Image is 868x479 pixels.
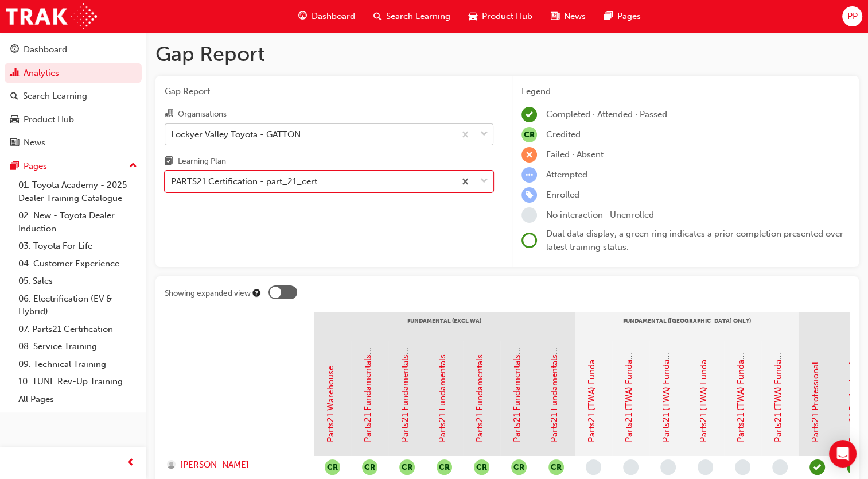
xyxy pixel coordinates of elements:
[14,176,142,207] a: 01. Toyota Academy - 2025 Dealer Training Catalogue
[617,10,641,23] span: Pages
[373,9,382,24] span: search-icon
[847,10,857,23] span: PP
[735,459,750,475] span: learningRecordVerb_NONE-icon
[178,109,227,120] div: Organisations
[5,132,142,153] a: News
[399,459,415,475] button: null-icon
[548,459,564,475] button: null-icon
[469,9,477,24] span: car-icon
[14,320,142,338] a: 07. Parts21 Certification
[623,459,639,475] span: learningRecordVerb_NONE-icon
[171,175,317,188] div: PARTS21 Certification - part_21_cert
[10,115,19,125] span: car-icon
[14,356,142,373] a: 09. Technical Training
[546,190,579,200] span: Enrolled
[546,109,667,119] span: Completed · Attended · Passed
[772,459,788,475] span: learningRecordVerb_NONE-icon
[14,272,142,290] a: 05. Sales
[575,312,799,341] div: Fundamental ([GEOGRAPHIC_DATA] only)
[14,237,142,255] a: 03. Toyota For Life
[14,255,142,273] a: 04. Customer Experience
[314,312,575,341] div: Fundamental (excl WA)
[5,109,142,130] a: Product Hub
[480,127,488,142] span: down-icon
[564,10,586,23] span: News
[546,210,654,220] span: No interaction · Unenrolled
[23,90,87,103] div: Search Learning
[24,136,45,149] div: News
[5,63,142,84] a: Analytics
[325,459,340,475] button: null-icon
[165,157,173,167] span: learningplan-icon
[482,10,532,23] span: Product Hub
[10,68,19,79] span: chart-icon
[165,109,173,119] span: organisation-icon
[842,6,862,26] button: PP
[546,129,581,140] span: Credited
[6,3,97,29] img: Trak
[129,159,137,173] span: up-icon
[546,169,587,180] span: Attempted
[14,338,142,356] a: 08. Service Training
[521,147,537,163] span: learningRecordVerb_FAIL-icon
[14,391,142,408] a: All Pages
[546,149,604,160] span: Failed · Absent
[521,207,537,223] span: learningRecordVerb_NONE-icon
[546,229,843,252] span: Dual data display; a green ring indicates a prior completion presented over latest training status.
[178,156,226,167] div: Learning Plan
[480,174,488,189] span: down-icon
[298,9,307,24] span: guage-icon
[5,39,142,60] a: Dashboard
[460,5,542,28] a: car-iconProduct Hub
[289,5,364,28] a: guage-iconDashboard
[551,9,559,24] span: news-icon
[521,187,537,203] span: learningRecordVerb_ENROLL-icon
[5,86,142,107] a: Search Learning
[14,290,142,320] a: 06. Electrification (EV & Hybrid)
[325,366,336,442] a: Parts21 Warehouse
[660,459,676,475] span: learningRecordVerb_NONE-icon
[521,107,537,122] span: learningRecordVerb_COMPLETE-icon
[386,10,450,23] span: Search Learning
[24,43,67,56] div: Dashboard
[604,9,613,24] span: pages-icon
[521,167,537,183] span: learningRecordVerb_ATTEMPT-icon
[829,440,857,468] div: Open Intercom Messenger
[312,10,355,23] span: Dashboard
[362,459,377,475] button: null-icon
[14,373,142,391] a: 10. TUNE Rev-Up Training
[511,459,527,475] button: null-icon
[10,45,19,55] span: guage-icon
[437,459,452,475] span: null-icon
[165,85,493,98] span: Gap Report
[586,459,601,475] span: learningRecordVerb_NONE-icon
[5,37,142,156] button: DashboardAnalyticsSearch LearningProduct HubNews
[251,288,262,298] div: Tooltip anchor
[521,127,537,142] span: null-icon
[24,113,74,126] div: Product Hub
[180,458,249,472] span: [PERSON_NAME]
[14,207,142,237] a: 02. New - Toyota Dealer Induction
[698,459,713,475] span: learningRecordVerb_NONE-icon
[521,85,850,98] div: Legend
[167,458,303,472] a: [PERSON_NAME]
[5,156,142,177] button: Pages
[595,5,650,28] a: pages-iconPages
[171,128,301,141] div: Lockyer Valley Toyota - GATTON
[474,459,489,475] button: null-icon
[24,160,47,173] div: Pages
[10,138,19,148] span: news-icon
[542,5,595,28] a: news-iconNews
[809,459,825,475] span: learningRecordVerb_COMPLETE-icon
[10,91,18,102] span: search-icon
[126,456,135,470] span: prev-icon
[165,288,251,299] div: Showing expanded view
